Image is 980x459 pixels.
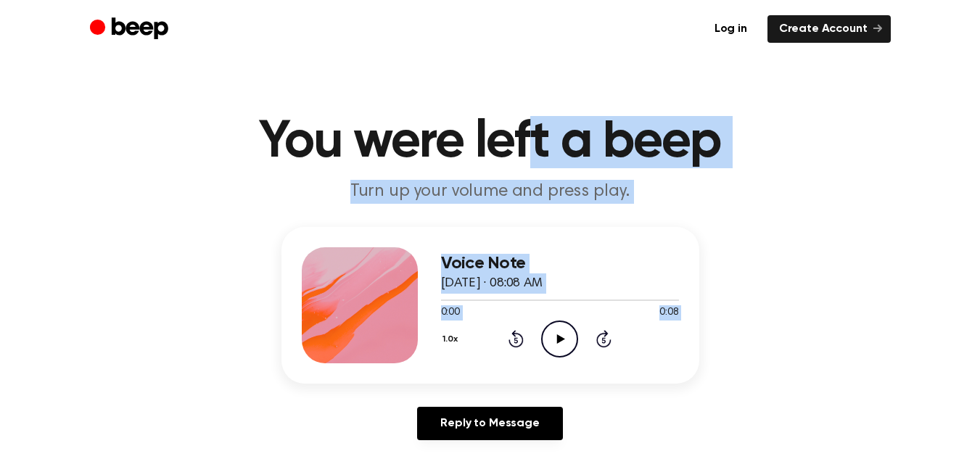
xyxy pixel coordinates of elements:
h1: You were left a beep [119,116,862,168]
a: Beep [90,15,172,44]
a: Log in [703,15,759,43]
p: Turn up your volume and press play. [212,180,769,204]
a: Create Account [767,15,891,43]
span: [DATE] · 08:08 AM [441,277,543,290]
span: 0:08 [659,305,678,321]
a: Reply to Message [417,407,562,440]
button: 1.0x [441,327,464,352]
h3: Voice Note [441,254,679,273]
span: 0:00 [441,305,460,321]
